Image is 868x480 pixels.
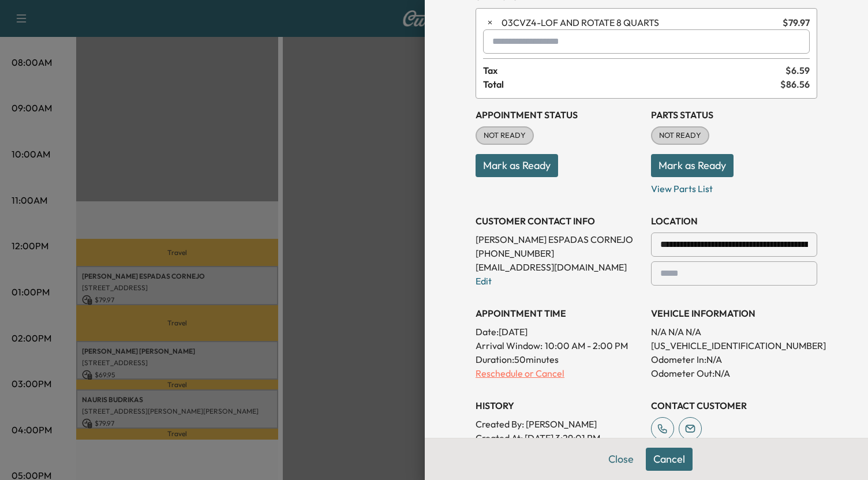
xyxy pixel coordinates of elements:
[476,417,642,431] p: Created By : [PERSON_NAME]
[476,246,642,260] p: [PHONE_NUMBER]
[476,366,642,380] p: Reschedule or Cancel
[651,177,817,196] p: View Parts List
[483,63,785,77] span: Tax
[651,214,817,228] h3: LOCATION
[651,325,817,339] p: N/A N/A N/A
[651,399,817,412] h3: CONTACT CUSTOMER
[476,325,642,339] p: Date: [DATE]
[502,16,778,29] span: LOF AND ROTATE 8 QUARTS
[651,306,817,320] h3: VEHICLE INFORMATION
[780,77,810,91] span: $ 86.56
[477,130,533,141] span: NOT READY
[476,232,642,246] p: [PERSON_NAME] ESPADAS CORNEJO
[476,154,558,177] button: Mark as Ready
[783,16,810,29] span: $ 79.97
[476,399,642,412] h3: History
[476,352,642,366] p: Duration: 50 minutes
[476,339,642,352] p: Arrival Window:
[545,339,628,352] span: 10:00 AM - 2:00 PM
[652,130,708,141] span: NOT READY
[651,108,817,122] h3: Parts Status
[483,77,780,91] span: Total
[651,339,817,352] p: [US_VEHICLE_IDENTIFICATION_NUMBER]
[476,260,642,274] p: [EMAIL_ADDRESS][DOMAIN_NAME]
[601,448,641,471] button: Close
[651,366,817,380] p: Odometer Out: N/A
[476,306,642,320] h3: APPOINTMENT TIME
[785,63,810,77] span: $ 6.59
[651,352,817,366] p: Odometer In: N/A
[476,108,642,122] h3: Appointment Status
[476,431,642,445] p: Created At : [DATE] 3:29:01 PM
[646,448,693,471] button: Cancel
[651,154,734,177] button: Mark as Ready
[476,275,492,287] a: Edit
[476,214,642,228] h3: CUSTOMER CONTACT INFO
